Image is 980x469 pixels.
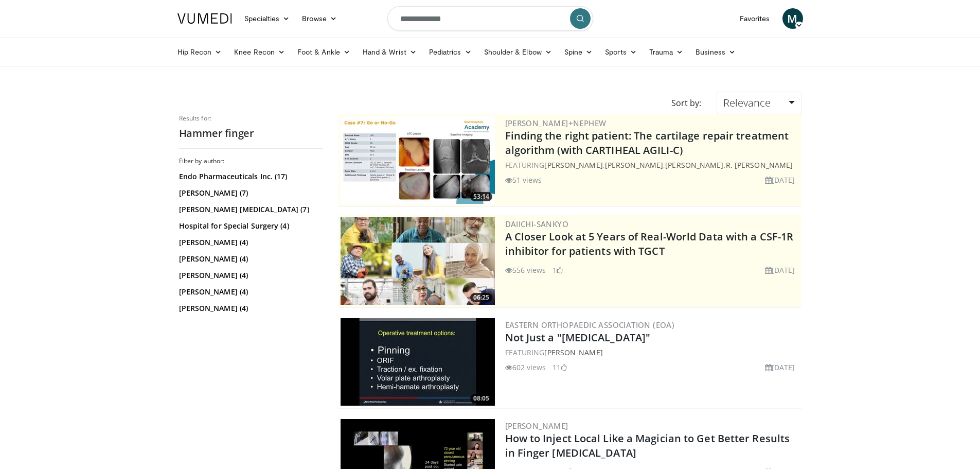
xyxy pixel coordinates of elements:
a: [PERSON_NAME] (4) [179,303,320,314]
a: [PERSON_NAME] (4) [179,287,320,297]
img: VuMedi Logo [177,13,232,24]
span: Relevance [723,96,771,110]
a: [PERSON_NAME] (7) [179,188,320,198]
input: Search topics, interventions [387,6,593,31]
a: How to Inject Local Like a Magician to Get Better Results in Finger [MEDICAL_DATA] [505,431,790,460]
li: 11 [553,362,567,373]
a: [PERSON_NAME] [505,421,568,431]
a: [PERSON_NAME] (4) [179,270,320,281]
li: 556 views [505,265,546,275]
a: A Closer Look at 5 Years of Real-World Data with a CSF-1R inhibitor for patients with TGCT [505,230,794,258]
a: [PERSON_NAME] [665,160,723,170]
a: 06:25 [341,217,495,305]
a: Daiichi-Sankyo [505,219,569,229]
a: Hip Recon [171,42,228,62]
a: Favorites [734,8,776,29]
li: 51 views [505,175,542,185]
li: 602 views [505,362,546,373]
a: Relevance [717,92,801,114]
span: 06:25 [470,293,492,302]
span: 53:14 [470,192,492,201]
a: Endo Pharmaceuticals Inc. (17) [179,171,320,182]
a: [PERSON_NAME] (4) [179,237,320,248]
a: Sports [599,42,643,62]
a: Browse [296,8,343,29]
img: 2894c166-06ea-43da-b75e-3312627dae3b.300x170_q85_crop-smart_upscale.jpg [341,116,495,204]
div: FEATURING [505,347,799,358]
a: [PERSON_NAME] [544,160,602,170]
a: Hand & Wrist [357,42,423,62]
img: 69fc5247-1016-4e64-a996-512949176b01.300x170_q85_crop-smart_upscale.jpg [341,318,495,406]
a: [PERSON_NAME] [544,348,602,357]
a: Business [689,42,742,62]
div: FEATURING , , , [505,160,799,170]
li: [DATE] [765,175,795,185]
a: Pediatrics [423,42,478,62]
img: 93c22cae-14d1-47f0-9e4a-a244e824b022.png.300x170_q85_crop-smart_upscale.jpg [341,217,495,305]
a: [PERSON_NAME] [MEDICAL_DATA] (7) [179,204,320,215]
a: [PERSON_NAME] [605,160,663,170]
a: Not Just a "[MEDICAL_DATA]" [505,331,651,344]
a: 08:05 [341,318,495,406]
a: Finding the right patient: The cartilage repair treatment algorithm (with CARTIHEAL AGILI-C) [505,129,789,157]
a: [PERSON_NAME]+Nephew [505,118,607,128]
a: Foot & Ankle [291,42,357,62]
a: Shoulder & Elbow [478,42,558,62]
li: [DATE] [765,265,795,275]
a: Hospital for Special Surgery (4) [179,221,320,231]
a: Spine [558,42,599,62]
p: Results for: [179,114,323,123]
h3: Filter by author: [179,157,323,165]
a: R. [PERSON_NAME] [726,160,793,170]
a: Specialties [238,8,296,29]
li: [DATE] [765,362,795,373]
a: Knee Recon [228,42,291,62]
a: M [782,8,803,29]
div: Sort by: [664,92,709,114]
h2: Hammer finger [179,127,323,140]
a: Eastern Orthopaedic Association (EOA) [505,320,675,330]
a: [PERSON_NAME] (4) [179,254,320,264]
a: Trauma [643,42,690,62]
span: 08:05 [470,394,492,403]
li: 1 [553,265,563,275]
a: 53:14 [341,116,495,204]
